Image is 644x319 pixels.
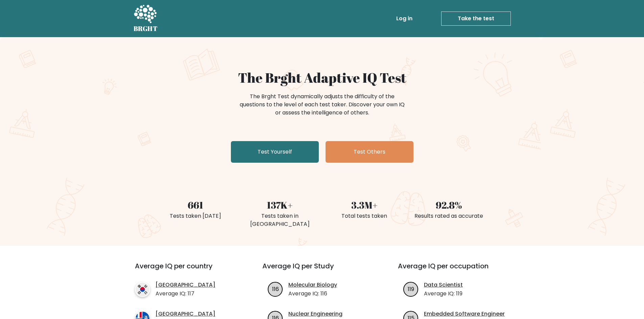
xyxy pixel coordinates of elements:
[398,262,517,278] h3: Average IQ per occupation
[242,212,318,228] div: Tests taken in [GEOGRAPHIC_DATA]
[288,281,337,289] a: Molecular Biology
[262,262,382,278] h3: Average IQ per Study
[134,3,158,34] a: BRGHT
[326,198,403,212] div: 3.3M+
[156,290,215,298] p: Average IQ: 117
[411,198,487,212] div: 92.8%
[288,290,337,298] p: Average IQ: 116
[411,212,487,220] div: Results rated as accurate
[238,92,407,117] div: The Brght Test dynamically adjusts the difficulty of the questions to the level of each test take...
[242,198,318,212] div: 137K+
[134,25,158,33] h5: BRGHT
[156,281,215,289] a: [GEOGRAPHIC_DATA]
[424,290,463,298] p: Average IQ: 119
[157,212,234,220] div: Tests taken [DATE]
[157,198,234,212] div: 661
[326,212,403,220] div: Total tests taken
[231,141,319,163] a: Test Yourself
[424,281,463,289] a: Data Scientist
[424,310,505,318] a: Embedded Software Engineer
[135,262,238,278] h3: Average IQ per country
[135,282,150,297] img: country
[408,285,414,293] text: 119
[288,310,342,318] a: Nuclear Engineering
[441,11,511,26] a: Take the test
[156,310,215,318] a: [GEOGRAPHIC_DATA]
[326,141,413,163] a: Test Others
[393,12,415,25] a: Log in
[272,285,279,293] text: 116
[157,70,487,86] h1: The Brght Adaptive IQ Test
